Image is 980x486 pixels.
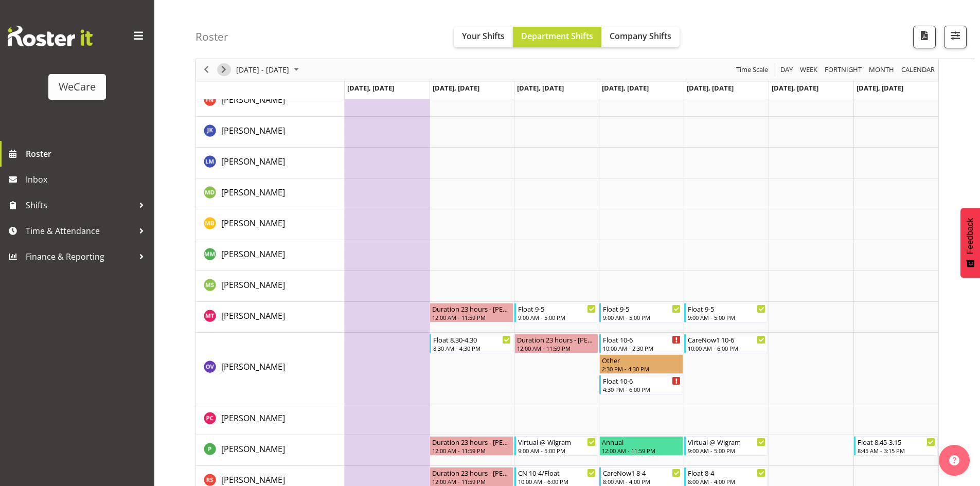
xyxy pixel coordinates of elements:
[221,94,285,105] span: [PERSON_NAME]
[779,64,795,77] button: Timeline Day
[432,313,511,321] div: 12:00 AM - 11:59 PM
[688,477,765,485] div: 8:00 AM - 4:00 PM
[603,303,681,314] div: Float 9-5
[687,83,734,93] span: [DATE], [DATE]
[221,186,285,199] a: [PERSON_NAME]
[196,178,345,209] td: Marie-Claire Dickson-Bakker resource
[221,361,285,373] a: [PERSON_NAME]
[8,26,93,46] img: Rosterit website logo
[518,467,596,478] div: CN 10-4/Float
[26,249,134,264] span: Finance & Reporting
[735,64,770,77] button: Time Scale
[430,334,513,353] div: Olive Vermazen"s event - Float 8.30-4.30 Begin From Tuesday, October 28, 2025 at 8:30:00 AM GMT+1...
[518,437,596,447] div: Virtual @ Wigram
[900,64,937,77] button: Month
[966,218,975,254] span: Feedback
[603,467,681,478] div: CareNow1 8-4
[688,344,765,352] div: 10:00 AM - 6:00 PM
[688,313,765,321] div: 9:00 AM - 5:00 PM
[26,197,134,213] span: Shifts
[196,435,345,466] td: Pooja Prabhu resource
[432,477,511,485] div: 12:00 AM - 11:59 PM
[454,27,513,47] button: Your Shifts
[599,334,683,353] div: Olive Vermazen"s event - Float 10-6 Begin From Thursday, October 30, 2025 at 10:00:00 AM GMT+13:0...
[772,83,818,93] span: [DATE], [DATE]
[684,334,768,353] div: Olive Vermazen"s event - CareNow1 10-6 Begin From Friday, October 31, 2025 at 10:00:00 AM GMT+13:...
[944,26,967,48] button: Filter Shifts
[688,303,765,314] div: Float 9-5
[196,302,345,333] td: Monique Telford resource
[26,172,149,187] span: Inbox
[688,334,765,345] div: CareNow1 10-6
[602,365,681,373] div: 2:30 PM - 4:30 PM
[432,437,511,447] div: Duration 23 hours - [PERSON_NAME]
[433,334,511,345] div: Float 8.30-4.30
[518,477,596,485] div: 10:00 AM - 6:00 PM
[602,446,681,455] div: 12:00 AM - 11:59 PM
[684,303,768,322] div: Monique Telford"s event - Float 9-5 Begin From Friday, October 31, 2025 at 9:00:00 AM GMT+13:00 E...
[602,83,649,93] span: [DATE], [DATE]
[26,146,149,161] span: Roster
[517,334,596,345] div: Duration 23 hours - [PERSON_NAME]
[960,208,980,278] button: Feedback - Show survey
[235,64,304,77] button: October 2025
[215,59,233,81] div: next period
[599,436,683,456] div: Pooja Prabhu"s event - Annual Begin From Thursday, October 30, 2025 at 12:00:00 AM GMT+13:00 Ends...
[196,333,345,404] td: Olive Vermazen resource
[858,446,935,455] div: 8:45 AM - 3:15 PM
[599,354,683,374] div: Olive Vermazen"s event - Other Begin From Thursday, October 30, 2025 at 2:30:00 PM GMT+13:00 Ends...
[196,209,345,240] td: Matthew Brewer resource
[196,271,345,302] td: Mehreen Sardar resource
[688,467,765,478] div: Float 8-4
[858,437,935,447] div: Float 8.45-3.15
[684,436,768,456] div: Pooja Prabhu"s event - Virtual @ Wigram Begin From Friday, October 31, 2025 at 9:00:00 AM GMT+13:...
[196,240,345,271] td: Matthew Mckenzie resource
[603,477,681,485] div: 8:00 AM - 4:00 PM
[432,446,511,455] div: 12:00 AM - 11:59 PM
[798,64,819,77] button: Timeline Week
[196,404,345,435] td: Penny Clyne-Moffat resource
[823,64,864,77] button: Fortnight
[221,474,285,486] a: [PERSON_NAME]
[601,27,680,47] button: Company Shifts
[867,64,896,77] button: Timeline Month
[517,344,596,352] div: 12:00 AM - 11:59 PM
[221,217,285,229] a: [PERSON_NAME]
[735,64,769,77] span: Time Scale
[514,334,598,353] div: Olive Vermazen"s event - Duration 23 hours - Olive Vermazen Begin From Wednesday, October 29, 202...
[913,26,936,48] button: Download a PDF of the roster according to the set date range.
[603,313,681,321] div: 9:00 AM - 5:00 PM
[221,248,285,260] a: [PERSON_NAME]
[868,64,895,77] span: Month
[900,64,936,77] span: calendar
[603,385,681,393] div: 4:30 PM - 6:00 PM
[518,313,596,321] div: 9:00 AM - 5:00 PM
[462,30,505,42] span: Your Shifts
[854,436,938,456] div: Pooja Prabhu"s event - Float 8.45-3.15 Begin From Sunday, November 2, 2025 at 8:45:00 AM GMT+13:0...
[518,303,596,314] div: Float 9-5
[347,83,394,93] span: [DATE], [DATE]
[221,125,285,136] span: [PERSON_NAME]
[599,375,683,394] div: Olive Vermazen"s event - Float 10-6 Begin From Thursday, October 30, 2025 at 4:30:00 PM GMT+13:00...
[513,27,601,47] button: Department Shifts
[521,30,593,42] span: Department Shifts
[221,310,285,322] a: [PERSON_NAME]
[221,155,285,168] a: [PERSON_NAME]
[221,279,285,291] a: [PERSON_NAME]
[221,412,285,424] a: [PERSON_NAME]
[217,64,231,77] button: Next
[196,86,345,117] td: Firdous Naqvi resource
[26,223,134,239] span: Time & Attendance
[221,187,285,198] span: [PERSON_NAME]
[517,83,564,93] span: [DATE], [DATE]
[433,344,511,352] div: 8:30 AM - 4:30 PM
[603,344,681,352] div: 10:00 AM - 2:30 PM
[195,31,228,43] h4: Roster
[610,30,671,42] span: Company Shifts
[824,64,863,77] span: Fortnight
